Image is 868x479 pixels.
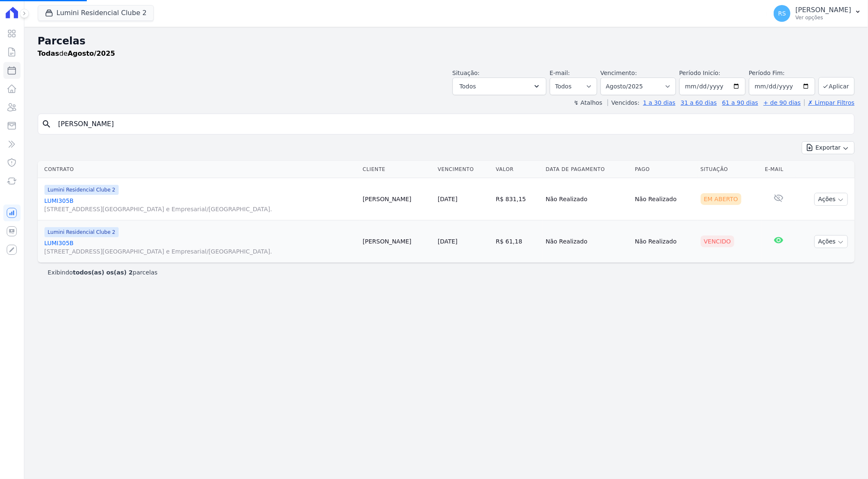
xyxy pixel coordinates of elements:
label: Período Inicío: [679,70,720,76]
th: Situação [697,161,762,178]
input: Buscar por nome do lote ou do cliente [53,116,851,132]
button: Lumini Residencial Clube 2 [38,5,154,21]
th: Vencimento [434,161,492,178]
button: Todos [452,78,546,95]
td: [PERSON_NAME] [359,178,434,220]
a: [DATE] [438,238,457,245]
a: + de 90 dias [764,99,801,106]
label: Situação: [452,70,480,76]
th: Data de Pagamento [543,161,632,178]
label: Vencidos: [608,99,639,106]
th: Pago [632,161,697,178]
td: Não Realizado [632,220,697,263]
button: Ações [814,235,848,248]
th: Contrato [38,161,359,178]
th: E-mail [761,161,796,178]
td: R$ 831,15 [492,178,542,220]
label: Vencimento: [600,70,637,76]
label: E-mail: [550,70,570,76]
p: de [38,49,115,59]
p: Ver opções [795,14,851,21]
span: Lumini Residencial Clube 2 [44,227,119,237]
button: RS [PERSON_NAME] Ver opções [767,2,868,25]
th: Valor [492,161,542,178]
a: 1 a 30 dias [643,99,676,106]
p: [PERSON_NAME] [795,6,851,14]
i: search [42,119,52,129]
td: R$ 61,18 [492,220,542,263]
a: [DATE] [438,196,457,202]
th: Cliente [359,161,434,178]
a: LUMI305B[STREET_ADDRESS][GEOGRAPHIC_DATA] e Empresarial/[GEOGRAPHIC_DATA]. [44,239,356,256]
a: 61 a 90 dias [722,99,758,106]
b: todos(as) os(as) 2 [73,269,133,276]
div: Em Aberto [701,193,742,205]
td: Não Realizado [543,220,632,263]
div: Vencido [701,236,735,247]
td: Não Realizado [632,178,697,220]
a: LUMI305B[STREET_ADDRESS][GEOGRAPHIC_DATA] e Empresarial/[GEOGRAPHIC_DATA]. [44,197,356,213]
span: [STREET_ADDRESS][GEOGRAPHIC_DATA] e Empresarial/[GEOGRAPHIC_DATA]. [44,205,356,213]
p: Exibindo parcelas [48,268,158,277]
span: Todos [460,81,476,91]
a: 31 a 60 dias [681,99,717,106]
strong: Todas [38,49,60,57]
a: ✗ Limpar Filtros [804,99,855,106]
h2: Parcelas [38,34,855,49]
button: Ações [814,193,848,206]
button: Exportar [802,141,855,154]
span: [STREET_ADDRESS][GEOGRAPHIC_DATA] e Empresarial/[GEOGRAPHIC_DATA]. [44,247,356,256]
span: RS [778,10,786,16]
label: ↯ Atalhos [574,99,602,106]
strong: Agosto/2025 [68,49,115,57]
button: Aplicar [819,77,855,95]
label: Período Fim: [749,69,815,78]
span: Lumini Residencial Clube 2 [44,185,119,195]
td: Não Realizado [543,178,632,220]
td: [PERSON_NAME] [359,220,434,263]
